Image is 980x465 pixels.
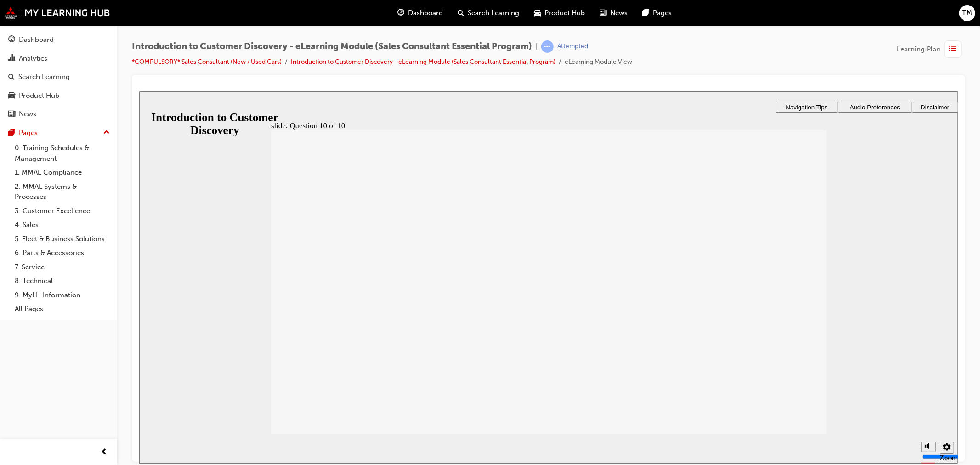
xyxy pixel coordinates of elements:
span: learningRecordVerb_ATTEMPT-icon [541,40,554,53]
span: pages-icon [643,7,650,19]
span: chart-icon [8,55,15,63]
span: guage-icon [398,7,405,19]
li: eLearning Module View [565,57,632,68]
div: Pages [19,128,38,138]
span: up-icon [103,127,110,139]
span: news-icon [600,7,607,19]
span: search-icon [8,73,15,81]
a: news-iconNews [593,4,635,23]
span: Introduction to Customer Discovery - eLearning Module (Sales Consultant Essential Program) [132,41,532,52]
div: Search Learning [18,72,70,82]
a: 4. Sales [11,218,113,232]
span: search-icon [458,7,465,19]
div: Analytics [19,53,47,64]
a: Search Learning [4,68,113,85]
span: guage-icon [8,36,15,44]
a: car-iconProduct Hub [527,4,593,23]
span: pages-icon [8,129,15,137]
button: Pages [4,125,113,142]
label: Zoom to fit [800,362,819,389]
a: pages-iconPages [635,4,680,23]
div: Dashboard [19,34,54,45]
span: TM [963,8,973,18]
a: 7. Service [11,260,113,274]
span: prev-icon [101,447,108,458]
a: Dashboard [4,31,113,48]
a: 8. Technical [11,274,113,288]
span: Audio Preferences [711,12,761,19]
button: Learning Plan [897,40,965,58]
span: Disclaimer [782,12,810,19]
span: car-icon [8,92,15,100]
a: 9. MyLH Information [11,288,113,302]
button: Disclaimer [773,10,819,21]
a: 5. Fleet & Business Solutions [11,232,113,246]
a: Analytics [4,50,113,67]
a: News [4,106,113,123]
a: *COMPULSORY* Sales Consultant (New / Used Cars) [132,58,282,66]
a: 2. MMAL Systems & Processes [11,180,113,204]
span: car-icon [534,7,541,19]
span: Learning Plan [897,44,940,55]
button: DashboardAnalyticsSearch LearningProduct HubNews [4,29,113,125]
div: Attempted [557,42,588,51]
a: All Pages [11,302,113,316]
img: mmal [5,7,110,19]
span: Navigation Tips [646,12,688,19]
div: News [19,109,36,119]
button: TM [959,5,975,21]
a: 0. Training Schedules & Management [11,141,113,165]
a: 1. MMAL Compliance [11,165,113,180]
span: | [536,41,538,52]
a: guage-iconDashboard [391,4,451,23]
a: Introduction to Customer Discovery - eLearning Module (Sales Consultant Essential Program) [291,58,555,66]
a: 3. Customer Excellence [11,204,113,218]
span: Product Hub [545,8,585,18]
span: list-icon [950,44,957,55]
div: misc controls [777,342,814,372]
a: Product Hub [4,87,113,104]
span: Dashboard [408,8,443,18]
span: News [611,8,628,18]
a: search-iconSearch Learning [451,4,527,23]
button: Navigation Tips [636,10,699,21]
span: Search Learning [468,8,520,18]
span: Pages [653,8,672,18]
input: volume [783,362,842,369]
span: news-icon [8,110,15,119]
div: Product Hub [19,91,59,101]
button: Audio Preferences [699,10,773,21]
button: Mute (Ctrl+Alt+M) [782,350,797,361]
a: 6. Parts & Accessories [11,246,113,260]
button: Settings [800,351,815,362]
